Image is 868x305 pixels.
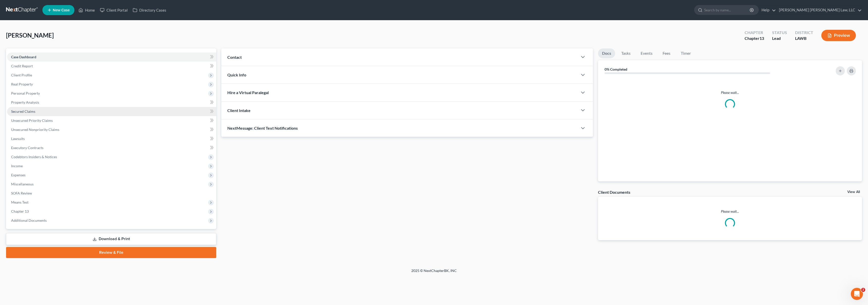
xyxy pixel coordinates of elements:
a: Lawsuits [7,134,216,143]
a: Unsecured Nonpriority Claims [7,125,216,134]
a: Home [76,6,97,15]
span: Quick Info [227,72,246,77]
a: View All [847,190,860,194]
p: Please wait... [602,90,858,95]
span: Client Intake [227,108,251,113]
span: New Case [53,8,70,12]
div: 2025 © NextChapterBK, INC [290,268,578,277]
a: SOFA Review [7,189,216,198]
span: Means Test [11,200,29,204]
a: Tasks [617,48,635,58]
a: Help [759,6,776,15]
span: Lawsuits [11,136,25,141]
div: Chapter [745,30,764,36]
button: Preview [821,30,856,41]
span: Income [11,164,23,168]
a: Credit Report [7,62,216,71]
span: Hire a Virtual Paralegal [227,90,269,95]
span: Expenses [11,173,25,177]
span: Case Dashboard [11,55,36,59]
span: Property Analysis [11,100,39,104]
span: Secured Claims [11,109,35,114]
a: [PERSON_NAME] [PERSON_NAME] Law, LLC [776,6,862,15]
a: Review & File [6,247,216,258]
div: District [795,30,813,36]
a: Property Analysis [7,98,216,107]
a: Docs [598,48,615,58]
span: Personal Property [11,91,40,95]
span: Codebtors Insiders & Notices [11,155,57,159]
a: Secured Claims [7,107,216,116]
a: Fees [659,48,675,58]
p: Please wait... [598,209,862,214]
a: Timer [677,48,695,58]
span: Contact [227,55,242,60]
div: Client Documents [598,189,630,195]
a: Unsecured Priority Claims [7,116,216,125]
div: Status [772,30,787,36]
span: [PERSON_NAME] [6,32,54,39]
a: Executory Contracts [7,143,216,152]
a: Events [637,48,657,58]
strong: 0% Completed [605,67,627,71]
div: Chapter [745,36,764,41]
span: Additional Documents [11,218,47,223]
span: Executory Contracts [11,146,43,150]
div: Lead [772,36,787,41]
span: 13 [759,36,764,41]
span: Unsecured Priority Claims [11,118,53,123]
span: Miscellaneous [11,182,34,186]
a: Client Portal [97,6,130,15]
span: 2 [861,288,865,292]
a: Directory Cases [130,6,169,15]
span: SOFA Review [11,191,32,195]
iframe: Intercom live chat [851,288,863,300]
span: Unsecured Nonpriority Claims [11,127,59,132]
span: NextMessage: Client Text Notifications [227,126,298,130]
div: LAWB [795,36,813,41]
input: Search by name... [704,5,750,15]
span: Client Profile [11,73,32,77]
a: Case Dashboard [7,52,216,62]
a: Download & Print [6,233,216,245]
span: Credit Report [11,64,33,68]
span: Real Property [11,82,33,86]
span: Chapter 13 [11,209,29,213]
